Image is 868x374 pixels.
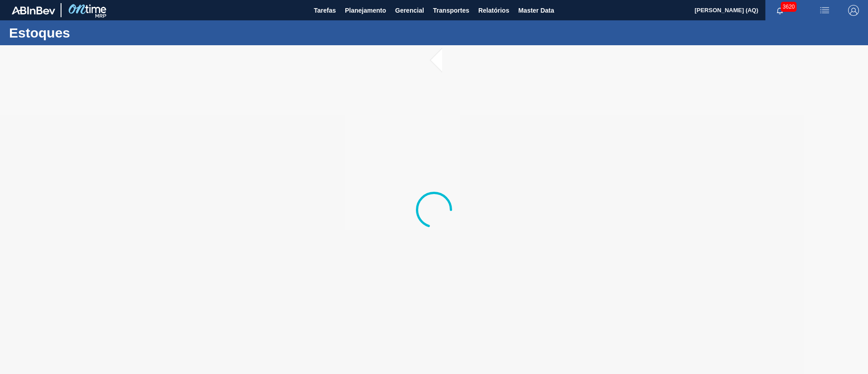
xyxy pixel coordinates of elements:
[765,4,794,17] button: Notificações
[433,5,469,16] span: Transportes
[345,5,386,16] span: Planejamento
[848,5,859,16] img: Logout
[781,2,797,12] span: 3620
[12,6,55,14] img: TNhmsLtSVTkK8tSr43FrP2fwEKptu5GPRR3wAAAABJRU5ErkJggg==
[395,5,424,16] span: Gerencial
[819,5,830,16] img: userActions
[314,5,336,16] span: Tarefas
[9,28,170,38] h1: Estoques
[518,5,554,16] span: Master Data
[478,5,509,16] span: Relatórios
